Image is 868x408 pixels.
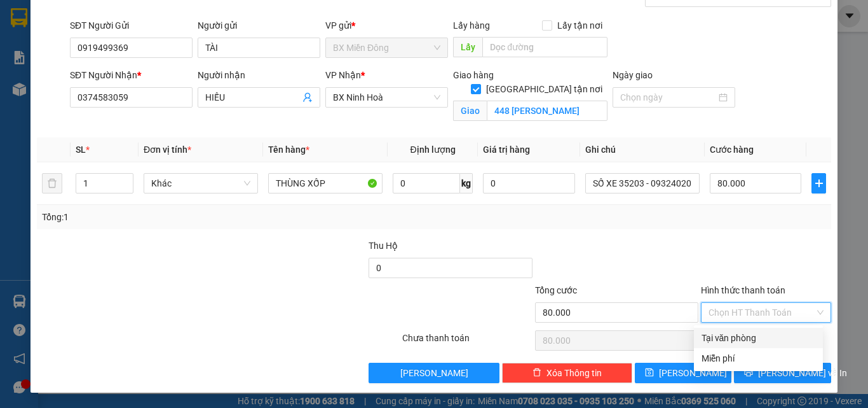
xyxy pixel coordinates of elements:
b: 339 Đinh Bộ Lĩnh, P26 [6,70,67,94]
span: Xóa Thông tin [546,366,602,380]
input: Giao tận nơi [487,101,607,121]
span: plus [812,178,825,188]
span: Khác [151,174,250,193]
div: SĐT Người Nhận [70,68,193,82]
span: SL [76,144,86,155]
input: VD: Bàn, Ghế [268,173,383,193]
span: Giá trị hàng [483,144,530,155]
span: Lấy tận nơi [552,18,607,32]
span: save [645,368,654,378]
div: Miễn phí [702,351,815,365]
input: Dọc đường [482,37,607,57]
span: Đơn vị tính [144,144,191,155]
span: Giao hàng [453,70,494,80]
th: Ghi chú [580,137,705,162]
div: Tại văn phòng [702,331,815,345]
li: Cúc Tùng [6,6,184,31]
span: user-add [302,92,313,102]
input: Ghi Chú [585,173,700,193]
label: Ngày giao [613,70,653,80]
li: VP BX Phía [GEOGRAPHIC_DATA] [88,54,169,96]
button: [PERSON_NAME] [369,363,499,383]
span: BX Ninh Hoà [333,88,440,107]
span: Định lượng [410,144,455,155]
span: delete [532,368,541,378]
span: [PERSON_NAME] [659,366,727,380]
input: Ngày giao [620,90,716,104]
span: [PERSON_NAME] [400,366,468,380]
div: Người gửi [198,18,320,32]
span: Lấy [453,37,482,57]
span: Cước hàng [710,144,754,155]
div: Người nhận [198,68,320,82]
span: Thu Hộ [369,241,398,251]
span: [PERSON_NAME] và In [758,366,847,380]
span: [GEOGRAPHIC_DATA] tận nơi [481,82,607,96]
div: SĐT Người Gửi [70,18,193,32]
div: Tổng: 1 [42,210,336,224]
button: printer[PERSON_NAME] và In [734,363,831,383]
span: Giao [453,101,487,121]
span: printer [744,368,753,378]
li: VP BX Miền Đông [6,54,88,68]
span: VP Nhận [325,70,361,80]
div: VP gửi [325,18,448,32]
span: BX Miền Đông [333,38,440,57]
input: 0 [483,173,574,193]
span: kg [460,173,473,193]
button: save[PERSON_NAME] [635,363,732,383]
label: Hình thức thanh toán [701,285,785,295]
button: plus [811,173,826,193]
span: Tên hàng [268,144,309,155]
span: Lấy hàng [453,20,490,31]
button: delete [42,173,62,193]
span: environment [6,71,15,80]
button: deleteXóa Thông tin [502,363,632,383]
span: Tổng cước [535,285,577,295]
div: Chưa thanh toán [401,331,534,353]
